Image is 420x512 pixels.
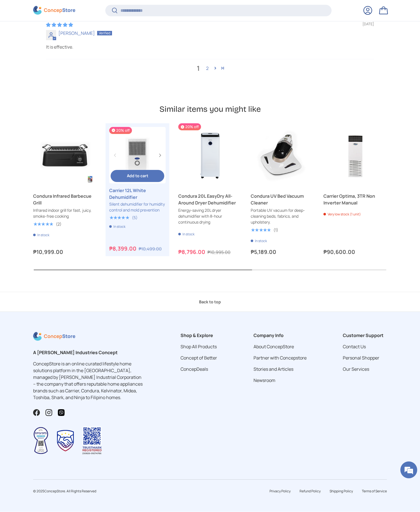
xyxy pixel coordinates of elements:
[109,127,166,183] a: Carrier 12L White Dehumidifier
[343,343,366,350] a: Contact Us
[300,489,321,493] a: Refund Policy
[254,343,294,350] a: About ConcepStore
[33,193,97,206] a: Condura Infrared Barbecue Grill
[323,123,387,187] a: Carrier Optima, 3TR Non Inverter Manual
[178,123,242,187] a: Condura 20L EasyDry All-Around Dryer Dehumidifier
[343,366,369,372] a: Our Services
[109,187,166,201] a: Carrier 12L White Dehumidifier
[82,173,102,181] em: Submit
[82,427,102,455] img: Trustmark QR
[270,489,291,493] a: Privacy Policy
[46,44,374,50] p: It is effective.
[33,427,49,454] img: Data Privacy Seal
[12,71,98,128] span: We are offline. Please leave us a message.
[33,6,75,15] img: ConcepStore
[58,30,95,36] span: [PERSON_NAME]
[33,489,96,493] span: © 2025 . All Rights Reserved
[219,64,226,72] a: Page 2
[254,377,275,383] a: Newsroom
[362,489,387,493] a: Terms of Service
[251,193,314,206] a: Condura UV Bed Vacuum Cleaner
[323,193,387,206] a: Carrier Optima, 3TR Non Inverter Manual
[181,343,217,350] a: Shop All Products
[33,123,97,187] a: Condura Infrared Barbecue Grill
[109,127,132,134] span: 20% off
[44,489,65,493] a: ConcepStore
[203,65,212,72] a: Page 2
[3,153,107,173] textarea: Type your message and click 'Submit'
[181,355,217,361] a: Concept of Better
[362,22,374,27] span: [DATE]
[343,355,379,361] a: Personal Shopper
[33,104,387,114] h2: Similar items you might like
[46,22,73,28] span: 5 star review
[178,123,201,130] span: 20% off
[127,173,148,178] span: Add to cart
[33,349,144,356] h2: A [PERSON_NAME] Industries Concept
[251,123,314,187] a: Condura UV Bed Vacuum Cleaner
[254,366,293,372] a: Stories and Articles
[330,489,353,493] a: Shipping Policy
[212,64,219,72] a: Page 2
[29,31,94,39] div: Leave a message
[57,430,74,451] img: Trustmark Seal
[178,193,242,206] a: Condura 20L EasyDry All-Around Dryer Dehumidifier
[33,360,144,401] p: ConcepStore is an online curated lifestyle home solutions platform in the [GEOGRAPHIC_DATA], mana...
[181,366,208,372] a: ConcepDeals
[254,355,307,361] a: Partner with Concepstore
[111,170,164,182] button: Add to cart
[92,3,106,16] div: Minimize live chat window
